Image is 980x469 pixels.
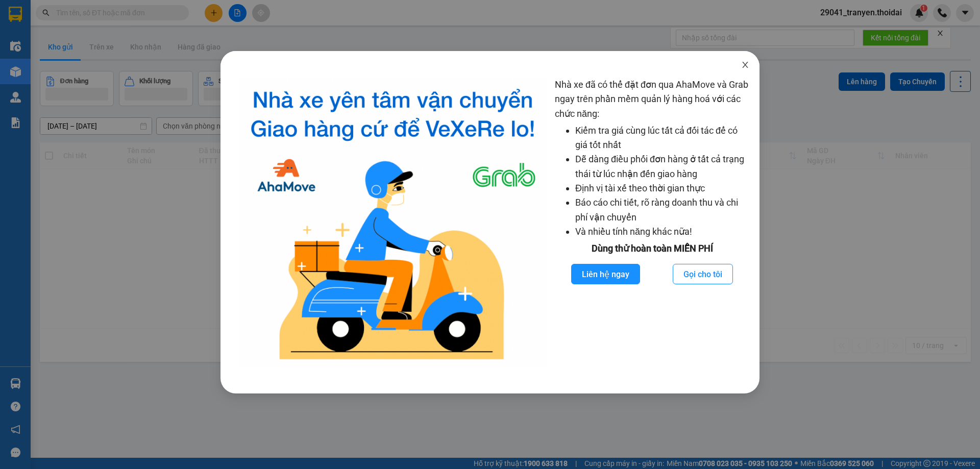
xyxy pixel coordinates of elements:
[555,241,749,256] div: Dùng thử hoàn toàn MIỄN PHÍ
[575,124,749,153] li: Kiểm tra giá cùng lúc tất cả đối tác để có giá tốt nhất
[575,181,749,195] li: Định vị tài xế theo thời gian thực
[673,264,733,284] button: Gọi cho tôi
[731,51,759,80] button: Close
[575,152,749,181] li: Dễ dàng điều phối đơn hàng ở tất cả trạng thái từ lúc nhận đến giao hàng
[683,268,722,281] span: Gọi cho tôi
[582,268,629,281] span: Liên hệ ngay
[741,61,749,69] span: close
[239,78,547,368] img: logo
[571,264,640,284] button: Liên hệ ngay
[555,78,749,368] div: Nhà xe đã có thể đặt đơn qua AhaMove và Grab ngay trên phần mềm quản lý hàng hoá với các chức năng:
[575,195,749,225] li: Báo cáo chi tiết, rõ ràng doanh thu và chi phí vận chuyển
[575,225,749,239] li: Và nhiều tính năng khác nữa!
